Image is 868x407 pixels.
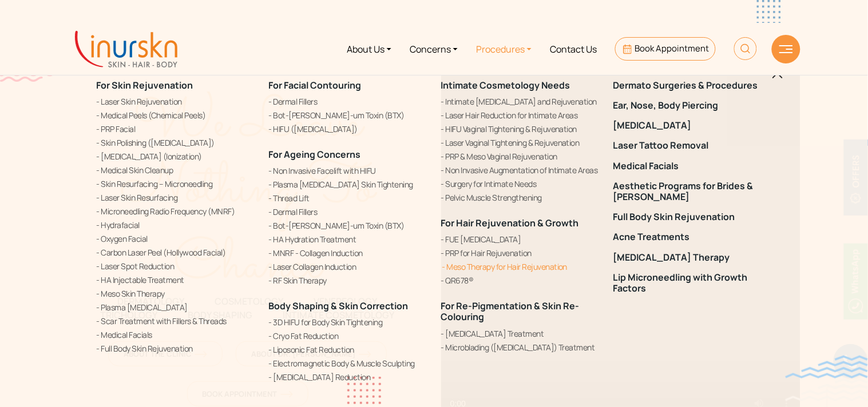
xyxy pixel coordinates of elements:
a: Dermal Fillers [269,95,427,107]
a: Full Body Skin Rejuvenation [97,342,255,354]
a: Aesthetic Programs for Brides & [PERSON_NAME] [613,181,772,202]
a: [MEDICAL_DATA] [613,120,772,131]
a: Skin Polishing ([MEDICAL_DATA]) [97,137,255,149]
span: Book Appointment [635,42,710,54]
a: Medical Facials [613,161,772,171]
a: Laser Tattoo Removal [613,141,772,151]
a: Cryo Fat Reduction [269,330,427,342]
a: Plasma [MEDICAL_DATA] [97,301,255,313]
a: Liposonic Fat Reduction [269,344,427,356]
a: HA Injectable Treatment [97,274,255,286]
a: Lip Microneedling with Growth Factors [613,272,772,294]
a: Procedures [467,27,541,70]
a: HIFU Vaginal Tightening & Rejuvenation [441,123,600,135]
img: HeaderSearch [734,37,757,60]
a: For Skin Rejuvenation [97,79,193,91]
a: [MEDICAL_DATA] Reduction [269,372,427,384]
a: Meso Therapy for Hair Rejuvenation [441,261,600,273]
a: RF Skin Therapy [269,274,427,286]
a: 3D HIFU for Body Skin Tightening [269,317,427,329]
a: Book Appointment [615,37,715,61]
a: Scar Treatment with Fillers & Threads [97,315,255,327]
img: inurskn-logo [75,31,177,67]
a: PRP Facial [97,123,255,135]
a: Acne Treatments [613,232,772,243]
a: Laser Skin Rejuvenation [97,95,255,107]
a: Dermal Fillers [269,206,427,218]
a: PRP for Hair Rejuvenation [441,247,600,259]
a: Microneedling Radio Frequency (MNRF) [97,205,255,217]
a: Plasma [MEDICAL_DATA] Skin Tightening [269,178,427,190]
a: Contact Us [541,27,606,70]
a: Laser Hair Reduction for Intimate Areas [441,109,600,121]
a: Pelvic Muscle Strengthening [441,191,600,203]
a: Non Invasive Augmentation of Intimate Areas [441,164,600,176]
a: Bot-[PERSON_NAME]-um Toxin (BTX) [269,109,427,121]
a: Surgery for Intimate Needs [441,178,600,190]
a: [MEDICAL_DATA] (Ionization) [97,150,255,162]
a: Laser Skin Resurfacing [97,191,255,203]
a: PRP & Meso Vaginal Rejuvenation [441,150,600,162]
a: Microblading ([MEDICAL_DATA]) Treatment [441,341,600,353]
a: Intimate [MEDICAL_DATA] and Rejuvenation [441,95,600,107]
a: For Hair Rejuvenation & Growth [441,217,579,229]
a: Laser Spot Reduction [97,260,255,272]
a: Electromagnetic Body & Muscle Sculpting [269,358,427,370]
a: Medical Facials [97,329,255,341]
a: Ear, Nose, Body Piercing [613,100,772,111]
a: Non Invasive Facelift with HIFU [269,165,427,177]
a: For Facial Contouring [269,79,362,91]
a: [MEDICAL_DATA] Therapy [613,252,772,263]
a: Laser Vaginal Tightening & Rejuvenation [441,137,600,149]
a: Dermato Surgeries & Procedures [613,80,772,91]
a: [MEDICAL_DATA] Treatment [441,328,600,340]
a: Full Body Skin Rejuvenation [613,212,772,222]
a: Skin Resurfacing – Microneedling [97,178,255,190]
a: QR678® [441,274,600,286]
img: hamLine.svg [779,45,793,53]
a: For Re-Pigmentation & Skin Re-Colouring [441,300,580,323]
a: Body Shaping & Skin Correction [269,300,409,312]
a: Oxygen Facial [97,233,255,245]
a: FUE [MEDICAL_DATA] [441,233,600,245]
a: Medical Skin Cleanup [97,164,255,176]
a: MNRF - Collagen Induction [269,247,427,259]
a: HIFU ([MEDICAL_DATA]) [269,123,427,135]
a: Meso Skin Therapy [97,288,255,300]
a: For Ageing Concerns [269,148,361,161]
a: Hydrafacial [97,219,255,231]
img: bluewave [786,356,868,378]
a: Thread Lift [269,192,427,204]
a: Concerns [401,27,467,70]
a: HA Hydration Treatment [269,233,427,245]
a: About Us [338,27,401,70]
a: Carbon Laser Peel (Hollywood Facial) [97,246,255,258]
a: Intimate Cosmetology Needs [441,79,570,91]
a: Bot-[PERSON_NAME]-um Toxin (BTX) [269,220,427,232]
a: Medical Peels (Chemical Peels) [97,109,255,121]
a: Laser Collagen Induction [269,261,427,273]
